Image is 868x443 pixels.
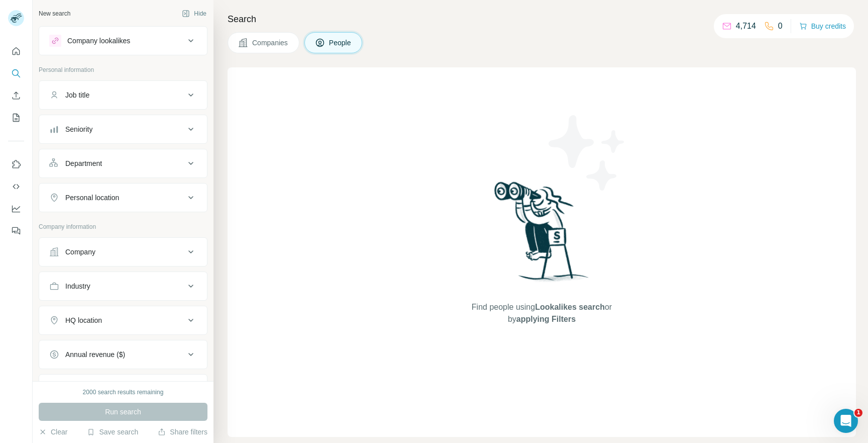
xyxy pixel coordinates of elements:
[65,247,95,257] div: Company
[834,409,858,433] iframe: Intercom live chat
[736,20,756,32] p: 4,714
[854,409,862,417] span: 1
[461,301,622,325] span: Find people using or by
[542,108,632,198] img: Surfe Illustration - Stars
[65,158,102,168] div: Department
[39,377,207,401] button: Employees (size)
[490,179,594,291] img: Surfe Illustration - Woman searching with binoculars
[535,303,605,311] span: Lookalikes search
[39,83,207,107] button: Job title
[39,186,207,210] button: Personal location
[8,155,24,173] button: Use Surfe on LinkedIn
[39,342,207,367] button: Annual revenue ($)
[228,12,856,26] h4: Search
[67,36,130,46] div: Company lookalikes
[65,193,119,203] div: Personal location
[8,86,24,105] button: Enrich CSV
[87,427,138,437] button: Save search
[65,315,102,325] div: HQ location
[8,178,24,196] button: Use Surfe API
[8,200,24,218] button: Dashboard
[8,64,24,82] button: Search
[8,222,24,240] button: Feedback
[516,315,576,323] span: applying Filters
[65,349,125,360] div: Annual revenue ($)
[329,38,352,48] span: People
[8,42,24,60] button: Quick start
[799,19,846,33] button: Buy credits
[252,38,289,48] span: Companies
[39,222,207,231] p: Company information
[39,9,70,18] div: New search
[39,427,67,437] button: Clear
[8,109,24,127] button: My lists
[39,117,207,141] button: Seniority
[39,274,207,298] button: Industry
[65,124,92,134] div: Seniority
[39,308,207,332] button: HQ location
[65,90,89,100] div: Job title
[39,65,207,74] p: Personal information
[65,281,90,291] div: Industry
[158,427,207,437] button: Share filters
[175,6,213,21] button: Hide
[83,388,164,397] div: 2000 search results remaining
[39,151,207,175] button: Department
[39,29,207,53] button: Company lookalikes
[39,240,207,264] button: Company
[778,20,783,32] p: 0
